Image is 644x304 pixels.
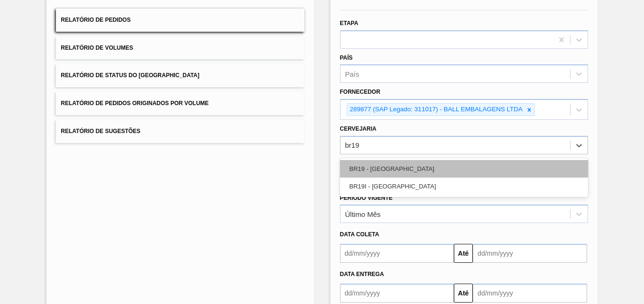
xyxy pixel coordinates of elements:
[345,210,381,218] div: Último Mês
[340,54,353,61] label: País
[340,271,384,277] span: Data entrega
[340,20,359,27] label: Etapa
[340,195,393,201] label: Período Vigente
[61,17,130,23] span: Relatório de Pedidos
[345,70,359,78] div: País
[56,64,304,87] button: Relatório de Status do [GEOGRAPHIC_DATA]
[340,89,380,95] label: Fornecedor
[61,100,209,107] span: Relatório de Pedidos Originados por Volume
[56,36,304,60] button: Relatório de Volumes
[340,231,379,238] span: Data coleta
[61,45,133,51] span: Relatório de Volumes
[473,284,587,303] input: dd/mm/yyyy
[61,72,199,79] span: Relatório de Status do [GEOGRAPHIC_DATA]
[454,284,473,303] button: Até
[473,244,587,263] input: dd/mm/yyyy
[340,125,377,132] label: Cervejaria
[340,178,588,195] div: BR19I - [GEOGRAPHIC_DATA]
[56,92,304,115] button: Relatório de Pedidos Originados por Volume
[340,284,454,303] input: dd/mm/yyyy
[56,120,304,143] button: Relatório de Sugestões
[61,128,140,134] span: Relatório de Sugestões
[56,9,304,32] button: Relatório de Pedidos
[340,244,454,263] input: dd/mm/yyyy
[347,104,524,116] div: 289877 (SAP Legado: 311017) - BALL EMBALAGENS LTDA
[454,244,473,263] button: Até
[340,160,588,178] div: BR19 - [GEOGRAPHIC_DATA]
